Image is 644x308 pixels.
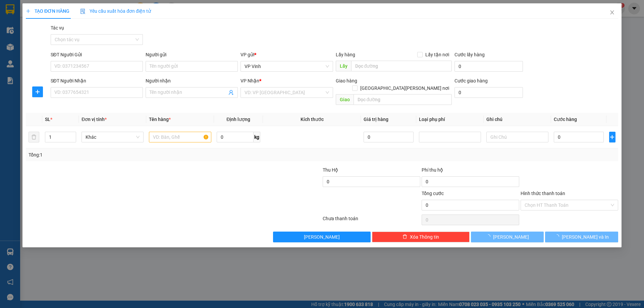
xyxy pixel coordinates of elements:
span: loading [554,234,562,239]
span: Cước hàng [554,117,577,122]
button: [PERSON_NAME] [273,232,371,242]
input: 0 [364,132,414,142]
label: Cước giao hàng [454,78,488,83]
span: Lấy tận nơi [423,51,452,58]
span: VP Vinh [245,61,329,71]
div: Phí thu hộ [422,166,519,176]
span: TẠO ĐƠN HÀNG [26,8,69,14]
div: Tổng: 1 [29,151,249,159]
input: Ghi Chú [486,132,548,142]
span: kg [254,132,260,142]
div: Người gửi [146,51,238,58]
div: VP gửi [241,51,333,58]
span: SL [45,117,50,122]
span: Định lượng [226,117,250,122]
button: [PERSON_NAME] [471,232,544,242]
th: Ghi chú [484,113,551,126]
span: Lấy hàng [336,52,355,57]
button: [PERSON_NAME] và In [545,232,618,242]
th: Loại phụ phí [416,113,484,126]
div: SĐT Người Nhận [51,77,143,84]
span: Giao hàng [336,78,357,83]
span: Kích thước [301,117,324,122]
div: SĐT Người Gửi [51,51,143,58]
span: Thu Hộ [323,167,338,173]
span: Yêu cầu xuất hóa đơn điện tử [80,8,151,14]
div: Người nhận [146,77,238,84]
img: icon [80,9,86,14]
span: Tổng cước [422,191,444,196]
label: Hình thức thanh toán [521,191,565,196]
span: close [609,10,615,15]
span: [PERSON_NAME] [304,233,340,241]
div: Chưa thanh toán [322,215,421,227]
button: plus [609,132,615,142]
span: Lấy [336,61,351,71]
span: [GEOGRAPHIC_DATA][PERSON_NAME] nơi [358,84,452,92]
span: user-add [229,90,234,95]
span: plus [33,89,43,95]
input: VD: Bàn, Ghế [149,132,211,142]
span: VP Nhận [241,78,260,83]
button: Close [603,3,622,22]
span: Tên hàng [149,117,171,122]
button: delete [29,132,39,142]
span: Đơn vị tính [82,117,107,122]
input: Cước giao hàng [454,87,523,98]
span: [PERSON_NAME] [493,233,529,241]
span: Giá trị hàng [364,117,389,122]
span: plus [609,134,615,140]
button: deleteXóa Thông tin [372,232,470,242]
input: Cước lấy hàng [454,61,523,72]
input: Dọc đường [351,61,452,71]
span: loading [486,234,493,239]
span: Giao [336,94,354,105]
span: [PERSON_NAME] và In [562,233,609,241]
input: Dọc đường [354,94,452,105]
span: delete [402,234,407,240]
label: Cước lấy hàng [454,52,485,57]
span: Khác [86,132,140,142]
button: plus [32,86,43,97]
span: plus [26,9,31,13]
label: Tác vụ [51,25,64,30]
span: Xóa Thông tin [410,233,439,241]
